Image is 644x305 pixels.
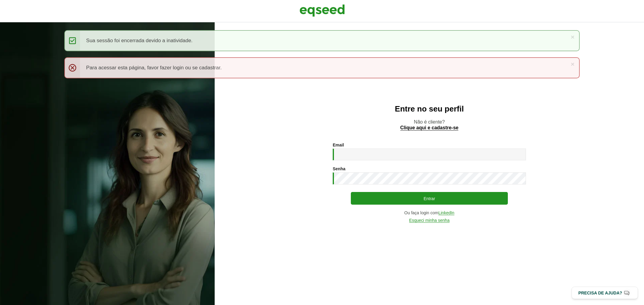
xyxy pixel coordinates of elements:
[333,167,345,171] label: Senha
[333,211,526,215] div: Ou faça login com
[64,30,579,51] div: Sua sessão foi encerrada devido a inatividade.
[300,3,345,18] img: EqSeed Logo
[400,125,459,130] a: Clique aqui e cadastre-se
[64,57,579,78] div: Para acessar esta página, favor fazer login ou se cadastrar.
[571,61,574,67] a: ×
[351,192,508,205] button: Entrar
[227,105,632,113] h2: Entre no seu perfil
[438,211,454,215] a: LinkedIn
[227,119,632,130] p: Não é cliente?
[333,143,344,147] label: Email
[409,218,450,223] a: Esqueci minha senha
[571,34,574,40] a: ×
